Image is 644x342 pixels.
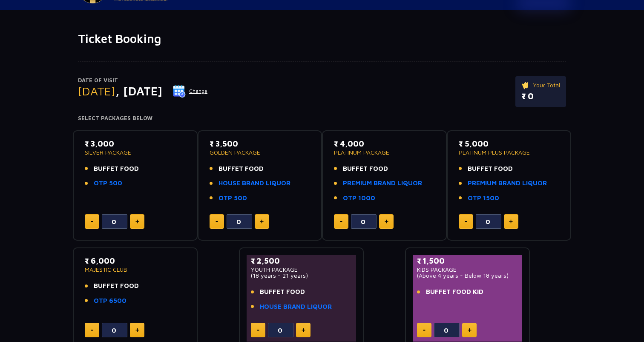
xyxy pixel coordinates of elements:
p: ₹ 2,500 [251,255,352,267]
img: minus [465,221,467,222]
p: ₹ 3,000 [85,138,186,149]
a: OTP 1000 [343,193,375,203]
img: minus [91,330,93,331]
img: plus [509,219,513,224]
button: Change [172,84,208,98]
h4: Select Packages Below [78,115,566,122]
span: BUFFET FOOD [218,164,264,174]
a: OTP 500 [218,193,247,203]
img: plus [135,328,139,332]
p: (18 years - 21 years) [251,273,352,279]
p: Date of Visit [78,76,208,85]
span: BUFFET FOOD [260,287,305,297]
p: ₹ 3,500 [210,138,310,149]
p: SILVER PACKAGE [85,149,186,155]
span: BUFFET FOOD [468,164,513,174]
img: minus [216,221,218,222]
p: ₹ 0 [521,90,560,103]
span: [DATE] [78,84,115,98]
span: BUFFET FOOD [343,164,388,174]
a: OTP 1500 [468,193,499,203]
span: BUFFET FOOD [94,164,139,174]
a: OTP 6500 [94,296,126,306]
p: ₹ 6,000 [85,255,186,267]
p: ₹ 5,000 [459,138,560,149]
img: plus [135,219,139,224]
a: PREMIUM BRAND LIQUOR [343,178,422,188]
a: OTP 500 [94,178,122,188]
p: KIDS PACKAGE [417,267,518,273]
h1: Ticket Booking [78,32,566,46]
span: BUFFET FOOD [94,281,139,291]
p: MAJESTIC CLUB [85,267,186,273]
p: GOLDEN PACKAGE [210,149,310,155]
p: ₹ 1,500 [417,255,518,267]
img: minus [257,330,259,331]
a: HOUSE BRAND LIQUOR [260,302,332,312]
img: plus [468,328,471,332]
p: YOUTH PACKAGE [251,267,352,273]
img: plus [302,328,305,332]
p: ₹ 4,000 [334,138,435,149]
img: minus [91,221,93,222]
p: Your Total [521,80,560,90]
img: minus [340,221,342,222]
img: plus [260,219,264,224]
a: PREMIUM BRAND LIQUOR [468,178,547,188]
img: minus [423,330,425,331]
img: ticket [521,80,530,90]
p: PLATINUM PACKAGE [334,149,435,155]
p: (Above 4 years - Below 18 years) [417,273,518,279]
img: plus [385,219,388,224]
span: BUFFET FOOD KID [426,287,483,297]
p: PLATINUM PLUS PACKAGE [459,149,560,155]
span: , [DATE] [115,84,162,98]
a: HOUSE BRAND LIQUOR [218,178,290,188]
